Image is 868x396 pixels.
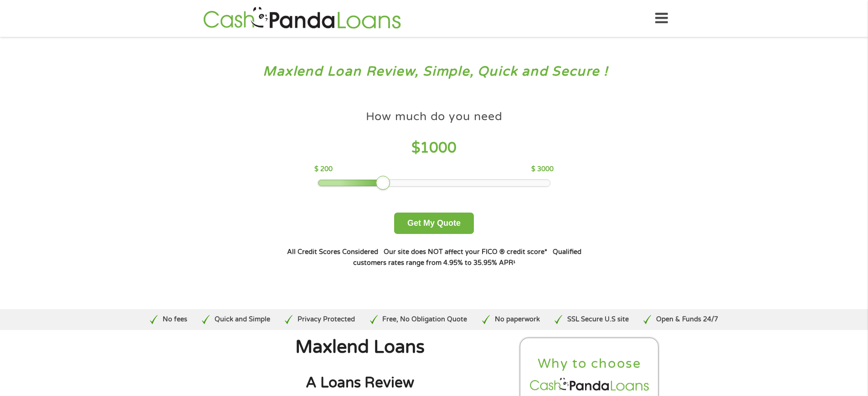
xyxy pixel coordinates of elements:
strong: All Credit Scores Considered [287,248,378,256]
p: Free, No Obligation Quote [382,315,467,325]
button: Get My Quote [394,213,474,234]
p: Privacy Protected [298,315,355,325]
h4: $ [314,139,554,157]
h2: Why to choose [528,355,651,372]
strong: Our site does NOT affect your FICO ® credit score* [384,248,547,256]
p: Open & Funds 24/7 [656,315,718,325]
p: $ 200 [314,164,333,174]
p: No paperwork [495,315,540,325]
h4: How much do you need [366,109,503,124]
span: 1000 [420,139,457,157]
h2: A Loans Review [209,374,511,392]
p: No fees [163,315,187,325]
h3: Maxlend Loan Review, Simple, Quick and Secure ! [26,63,842,80]
img: GetLoanNow Logo [200,5,404,31]
span: Maxlend Loans [295,336,425,358]
p: $ 3000 [531,164,554,174]
p: SSL Secure U.S site [567,315,629,325]
strong: Qualified customers rates range from 4.95% to 35.95% APR¹ [353,248,581,267]
p: Quick and Simple [215,315,270,325]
